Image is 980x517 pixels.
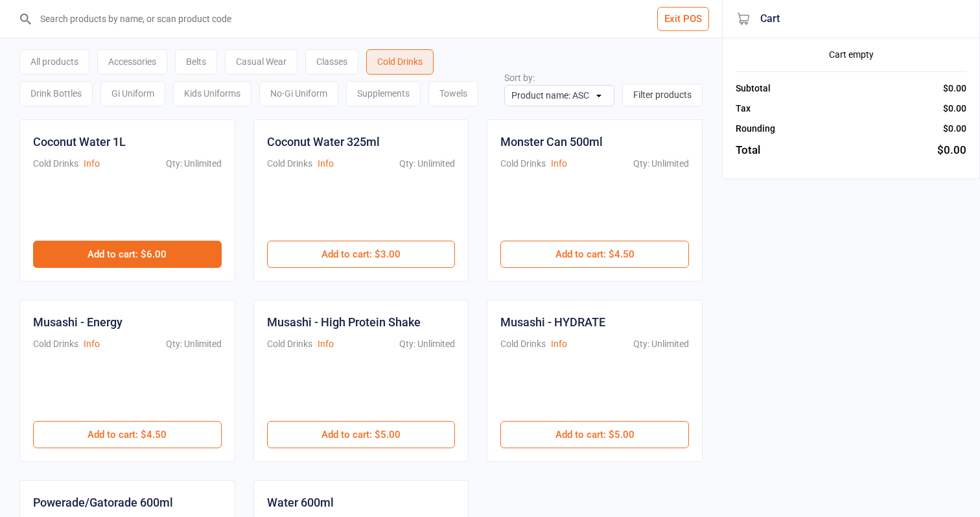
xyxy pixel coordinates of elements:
div: $0.00 [943,122,966,136]
button: Info [84,337,100,351]
label: Sort by: [504,73,535,83]
button: Add to cart: $4.50 [500,241,689,268]
div: Musashi - Energy [33,313,122,331]
button: Info [84,157,100,171]
div: Kids Uniforms [173,81,251,106]
div: Casual Wear [225,49,297,75]
div: $0.00 [937,142,966,159]
div: Water 600ml [267,494,334,511]
button: Exit POS [657,7,709,31]
div: Monster Can 500ml [500,133,603,150]
div: Qty: Unlimited [399,337,455,351]
div: Powerade/Gatorade 600ml [33,494,173,511]
div: Musashi - High Protein Shake [267,313,421,331]
div: Classes [305,49,358,75]
button: Filter products [622,84,703,106]
button: Add to cart: $6.00 [33,241,222,268]
div: Cold Drinks [366,49,434,75]
div: Qty: Unlimited [633,157,689,171]
div: Qty: Unlimited [399,157,455,171]
button: Add to cart: $4.50 [33,421,222,448]
div: Drink Bottles [19,81,93,106]
div: Accessories [97,49,167,75]
div: Belts [175,49,217,75]
button: Info [318,157,334,171]
button: Add to cart: $5.00 [267,421,456,448]
div: Cold Drinks [33,337,78,351]
div: Tax [736,102,751,115]
div: Cold Drinks [267,157,312,171]
div: Cart empty [736,48,966,62]
button: Add to cart: $3.00 [267,241,456,268]
div: Qty: Unlimited [166,337,222,351]
div: Cold Drinks [267,337,312,351]
div: Musashi - HYDRATE [500,313,605,331]
button: Add to cart: $5.00 [500,421,689,448]
div: Qty: Unlimited [633,337,689,351]
div: Supplements [346,81,421,106]
button: Info [551,157,567,171]
div: Cold Drinks [33,157,78,171]
div: Coconut Water 1L [33,133,126,150]
div: Total [736,142,760,159]
div: $0.00 [943,82,966,95]
div: Coconut Water 325ml [267,133,380,150]
div: Cold Drinks [500,337,546,351]
div: Subtotal [736,82,771,95]
div: Cold Drinks [500,157,546,171]
div: Gi Uniform [100,81,165,106]
div: Rounding [736,122,775,136]
div: All products [19,49,89,75]
div: No-Gi Uniform [259,81,338,106]
div: Qty: Unlimited [166,157,222,171]
button: Info [318,337,334,351]
button: Info [551,337,567,351]
div: $0.00 [943,102,966,115]
div: Towels [428,81,478,106]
